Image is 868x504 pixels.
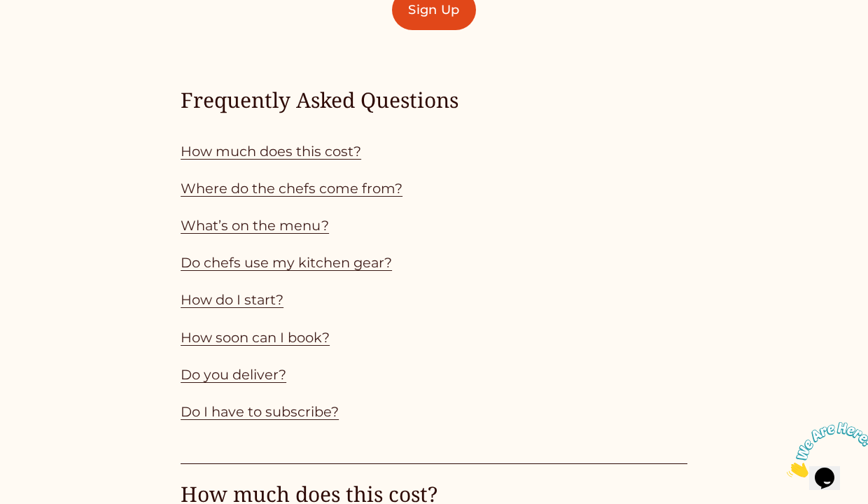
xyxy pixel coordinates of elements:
[181,329,330,346] a: How soon can I book?
[181,403,339,420] a: Do I have to subscribe?
[181,366,286,383] a: Do you deliver?
[181,180,402,197] a: Where do the chefs come from?
[181,291,283,308] a: How do I start?
[181,86,687,115] h4: Frequently Asked Questions
[6,6,92,61] img: Chat attention grabber
[181,143,361,160] a: How much does this cost?
[781,416,868,483] iframe: chat widget
[181,254,392,271] a: Do chefs use my kitchen gear?
[181,217,329,234] a: What’s on the menu?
